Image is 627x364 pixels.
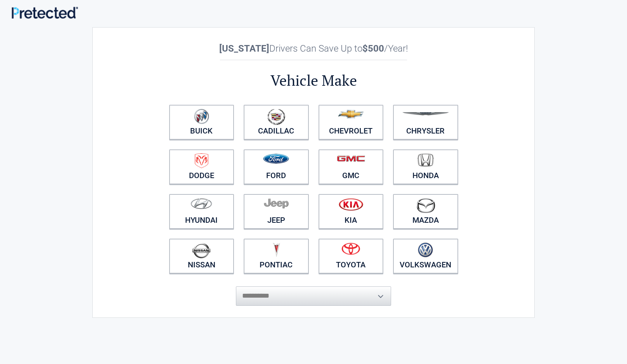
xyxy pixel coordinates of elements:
[416,198,435,213] img: mazda
[393,149,458,184] a: Honda
[341,243,360,255] img: toyota
[164,71,463,90] h2: Vehicle Make
[191,198,212,209] img: hyundai
[417,153,434,167] img: honda
[402,112,449,116] img: chrysler
[169,194,234,229] a: Hyundai
[244,194,309,229] a: Jeep
[169,239,234,274] a: Nissan
[264,198,289,209] img: jeep
[169,149,234,184] a: Dodge
[219,43,269,54] b: [US_STATE]
[393,105,458,140] a: Chrysler
[194,109,209,124] img: buick
[393,239,458,274] a: Volkswagen
[319,239,384,274] a: Toyota
[337,155,365,162] img: gmc
[319,149,384,184] a: GMC
[244,149,309,184] a: Ford
[12,7,78,19] img: Main Logo
[164,43,463,54] h2: Drivers Can Save Up to /Year
[169,105,234,140] a: Buick
[362,43,384,54] b: $500
[267,109,285,125] img: cadillac
[338,110,364,118] img: chevrolet
[195,153,208,168] img: dodge
[319,105,384,140] a: Chevrolet
[244,105,309,140] a: Cadillac
[339,198,363,211] img: kia
[418,243,433,258] img: volkswagen
[244,239,309,274] a: Pontiac
[272,243,280,257] img: pontiac
[319,194,384,229] a: Kia
[192,243,211,258] img: nissan
[393,194,458,229] a: Mazda
[263,154,289,164] img: ford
